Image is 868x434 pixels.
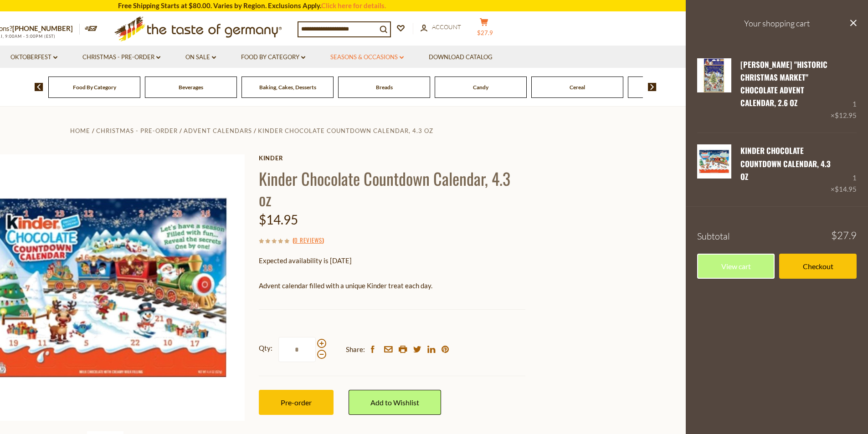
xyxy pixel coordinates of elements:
a: Download Catalog [429,52,493,62]
span: $27.9 [831,230,857,240]
img: previous arrow [35,83,43,91]
span: Subtotal [697,230,730,242]
div: 1 × [831,58,857,122]
a: Heidel "Historic Christmas Market" Chocolate Advent Calendar, 2.6 oz [697,58,731,122]
a: Checkout [779,254,857,279]
a: Breads [376,84,393,91]
img: Heidel "Historic Christmas Market" Chocolate Advent Calendar, 2.6 oz [697,58,731,92]
a: Beverages [179,84,203,91]
a: Baking, Cakes, Desserts [259,84,316,91]
a: Candy [473,84,488,91]
input: Qty: [278,337,316,362]
span: $27.9 [477,29,493,36]
a: Christmas - PRE-ORDER [82,52,160,62]
div: 1 × [831,144,857,195]
span: Pre-order [281,398,312,407]
button: $27.9 [471,18,498,41]
a: Cereal [570,84,585,91]
a: Food By Category [73,84,116,91]
a: Food By Category [241,52,305,62]
a: Christmas - PRE-ORDER [96,127,178,134]
p: Expected availability is [DATE] [259,255,525,266]
span: $12.95 [835,111,857,119]
a: Home [70,127,90,134]
span: $14.95 [835,185,857,193]
a: Oktoberfest [10,52,57,62]
strong: Qty: [259,342,272,354]
span: Share: [346,344,365,355]
span: $14.95 [259,212,298,227]
a: Seasons & Occasions [330,52,404,62]
a: Kinder Chocolate Countdown Calendar, 4.3 oz [258,127,433,134]
a: [PERSON_NAME] "Historic Christmas Market" Chocolate Advent Calendar, 2.6 oz [740,59,827,109]
a: Click here for details. [321,1,386,10]
a: Kinder Chocolate Countdown Calendar [697,144,731,195]
span: Account [432,23,461,31]
a: Add to Wishlist [349,390,441,415]
a: 0 Reviews [294,235,322,245]
a: View cart [697,254,775,279]
button: Pre-order [259,390,334,415]
a: [PHONE_NUMBER] [12,24,73,32]
a: On Sale [185,52,216,62]
span: ( ) [293,235,324,245]
img: next arrow [648,83,657,91]
p: Advent calendar filled with a unique Kinder treat each day. [259,280,525,291]
a: Advent Calendars [184,127,252,134]
h1: Kinder Chocolate Countdown Calendar, 4.3 oz [259,168,525,209]
a: Kinder [259,154,525,162]
a: Kinder Chocolate Countdown Calendar, 4.3 oz [740,145,831,182]
img: Kinder Chocolate Countdown Calendar [697,144,731,179]
a: Account [421,22,461,32]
